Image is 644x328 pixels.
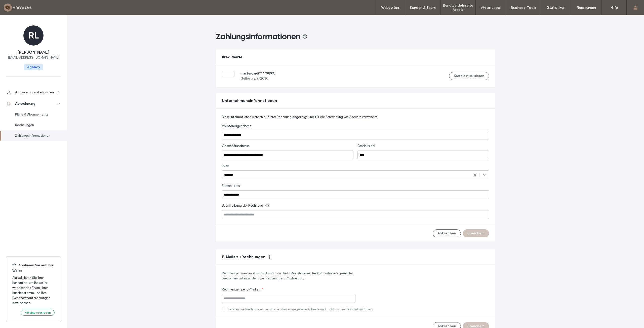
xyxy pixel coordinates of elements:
[222,254,265,260] span: E-Mails zu Rechnungen
[222,287,260,292] span: Rechnungen per E-Mail an
[547,5,565,10] label: Statistiken
[610,6,618,10] label: Hilfe
[15,123,56,128] div: Rechnungen
[222,115,379,119] span: Diese Informationen werden auf Ihrer Rechnung angezeigt und für die Berechnung von Steuern verwen...
[15,133,56,138] div: Zahlungsinformationen
[8,55,59,60] span: [EMAIL_ADDRESS][DOMAIN_NAME]
[216,31,300,42] span: Zahlungsinformationen
[481,6,501,10] label: White-Label
[577,6,596,10] label: Ressourcen
[222,203,263,208] span: Beschreibung der Rechnung
[440,3,475,12] label: Benutzerdefinierte Assets
[18,50,49,55] span: [PERSON_NAME]
[511,6,536,10] label: Business-Tools
[222,183,240,188] span: Firmenname
[227,307,374,312] div: Senden Sie Rechnungen nur an die oben eingegebene Adresse und nicht an die des Kontoinhabers.
[12,263,55,273] span: Skalieren Sie auf Ihre Weise
[449,72,489,80] button: Karte aktualisieren
[15,101,56,106] div: Abrechnung
[12,275,55,306] span: Aktualisieren Sie Ihren Kontoplan, um ihn an Ihr wachsendes Team, Ihren Kundenstamm und Ihre Gesc...
[222,124,251,129] span: Vollständiger Name
[433,229,461,237] button: Abbrechen
[410,6,436,10] label: Kunden & Team
[240,71,275,76] span: mastercard (**** 9897 )
[21,310,55,316] button: Miteinander reden
[15,112,56,117] div: Pläne & Abonnements
[222,271,489,281] span: Rechnungen werden standardmäßig an die E-Mail-Adresse des Kontoinhabers gesendet. Sie können unte...
[23,25,44,46] div: RL
[11,4,22,8] span: Hilfe
[15,90,56,95] div: Account-Einstellungen
[222,54,243,60] span: Kreditkarte
[222,163,229,168] span: Land
[381,5,399,10] label: Webseiten
[357,143,375,149] span: Postleitzahl
[222,98,277,103] span: Unternehmensinformationen
[24,64,43,70] span: Agency
[222,143,250,149] span: Geschäftsadresse
[240,76,275,81] span: Gültig bis: 9 / 2030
